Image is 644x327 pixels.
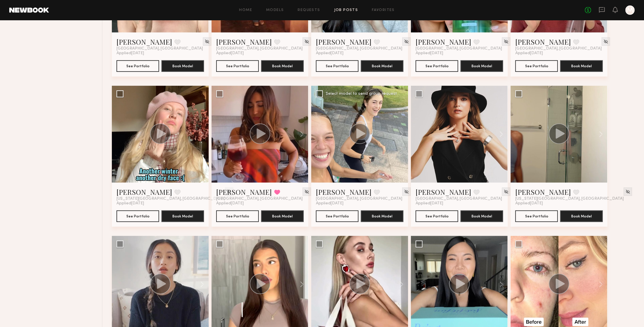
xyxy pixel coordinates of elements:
[216,197,303,201] span: [GEOGRAPHIC_DATA], [GEOGRAPHIC_DATA]
[515,46,602,51] span: [GEOGRAPHIC_DATA], [GEOGRAPHIC_DATA]
[266,8,284,12] a: Models
[515,60,558,72] button: See Portfolio
[261,210,304,222] button: Book Model
[261,63,304,68] a: Book Model
[117,201,204,206] div: Applied [DATE]
[515,197,624,201] span: [US_STATE][GEOGRAPHIC_DATA], [GEOGRAPHIC_DATA]
[216,201,304,206] div: Applied [DATE]
[261,60,304,72] button: Book Model
[239,8,252,12] a: Home
[515,210,558,222] button: See Portfolio
[326,92,397,96] div: Select model to send group request
[416,210,458,222] button: See Portfolio
[161,213,204,218] a: Book Model
[404,189,409,194] img: Unhide Model
[316,46,402,51] span: [GEOGRAPHIC_DATA], [GEOGRAPHIC_DATA]
[515,51,603,56] div: Applied [DATE]
[316,197,402,201] span: [GEOGRAPHIC_DATA], [GEOGRAPHIC_DATA]
[117,210,159,222] button: See Portfolio
[625,6,635,15] a: M
[372,8,395,12] a: Favorites
[161,60,204,72] button: Book Model
[316,51,403,56] div: Applied [DATE]
[216,187,272,197] a: [PERSON_NAME]
[416,201,503,206] div: Applied [DATE]
[298,8,320,12] a: Requests
[216,60,259,72] button: See Portfolio
[416,60,458,72] button: See Portfolio
[161,63,204,68] a: Book Model
[461,60,503,72] button: Book Model
[117,37,172,46] a: [PERSON_NAME]
[117,46,203,51] span: [GEOGRAPHIC_DATA], [GEOGRAPHIC_DATA]
[515,37,571,46] a: [PERSON_NAME]
[316,60,359,72] button: See Portfolio
[316,201,403,206] div: Applied [DATE]
[504,39,509,44] img: Unhide Model
[334,8,358,12] a: Job Posts
[117,197,225,201] span: [US_STATE][GEOGRAPHIC_DATA], [GEOGRAPHIC_DATA]
[515,201,603,206] div: Applied [DATE]
[161,210,204,222] button: Book Model
[261,213,304,218] a: Book Model
[404,39,409,44] img: Unhide Model
[416,187,471,197] a: [PERSON_NAME]
[361,63,403,68] a: Book Model
[560,60,603,72] button: Book Model
[560,63,603,68] a: Book Model
[361,210,403,222] button: Book Model
[205,39,210,44] img: Unhide Model
[416,37,471,46] a: [PERSON_NAME]
[515,187,571,197] a: [PERSON_NAME]
[461,63,503,68] a: Book Model
[316,210,359,222] button: See Portfolio
[316,37,372,46] a: [PERSON_NAME]
[416,197,502,201] span: [GEOGRAPHIC_DATA], [GEOGRAPHIC_DATA]
[361,60,403,72] button: Book Model
[361,213,403,218] a: Book Model
[560,210,603,222] button: Book Model
[603,39,608,44] img: Unhide Model
[117,51,204,56] div: Applied [DATE]
[461,213,503,218] a: Book Model
[304,189,309,194] img: Unhide Model
[316,187,372,197] a: [PERSON_NAME]
[416,46,502,51] span: [GEOGRAPHIC_DATA], [GEOGRAPHIC_DATA]
[416,51,503,56] div: Applied [DATE]
[216,210,259,222] button: See Portfolio
[304,39,309,44] img: Unhide Model
[560,213,603,218] a: Book Model
[461,210,503,222] button: Book Model
[117,187,172,197] a: [PERSON_NAME]
[625,189,630,194] img: Unhide Model
[504,189,509,194] img: Unhide Model
[216,51,304,56] div: Applied [DATE]
[216,37,272,46] a: [PERSON_NAME]
[117,60,159,72] button: See Portfolio
[216,46,303,51] span: [GEOGRAPHIC_DATA], [GEOGRAPHIC_DATA]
